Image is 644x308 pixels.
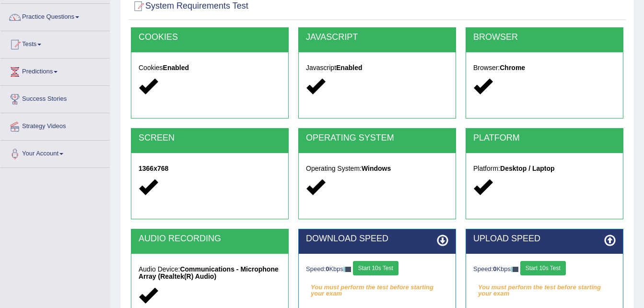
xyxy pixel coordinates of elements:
[306,133,448,143] h2: OPERATING SYSTEM
[343,267,351,272] img: ajax-loader-fb-connection.gif
[163,64,189,71] strong: Enabled
[306,33,448,42] h2: JAVASCRIPT
[362,165,391,172] strong: Windows
[139,64,281,71] h5: Cookies
[473,64,616,71] h5: Browser:
[306,234,448,244] h2: DOWNLOAD SPEED
[139,133,281,143] h2: SCREEN
[0,86,110,110] a: Success Stories
[473,280,616,295] em: You must perform the test before starting your exam
[0,31,110,55] a: Tests
[473,133,616,143] h2: PLATFORM
[139,266,281,281] h5: Audio Device:
[139,165,168,172] strong: 1366x768
[511,267,518,272] img: ajax-loader-fb-connection.gif
[139,265,279,280] strong: Communications - Microphone Array (Realtek(R) Audio)
[500,64,525,71] strong: Chrome
[473,165,616,172] h5: Platform:
[0,141,110,165] a: Your Account
[306,280,448,295] em: You must perform the test before starting your exam
[336,64,362,71] strong: Enabled
[353,261,398,275] button: Start 10s Test
[0,59,110,83] a: Predictions
[0,113,110,137] a: Strategy Videos
[493,265,496,272] strong: 0
[500,165,555,172] strong: Desktop / Laptop
[326,265,329,272] strong: 0
[473,234,616,244] h2: UPLOAD SPEED
[473,261,616,278] div: Speed: Kbps
[0,4,110,28] a: Practice Questions
[139,33,281,42] h2: COOKIES
[306,64,448,71] h5: Javascript
[520,261,566,275] button: Start 10s Test
[306,165,448,172] h5: Operating System:
[306,261,448,278] div: Speed: Kbps
[139,234,281,244] h2: AUDIO RECORDING
[473,33,616,42] h2: BROWSER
